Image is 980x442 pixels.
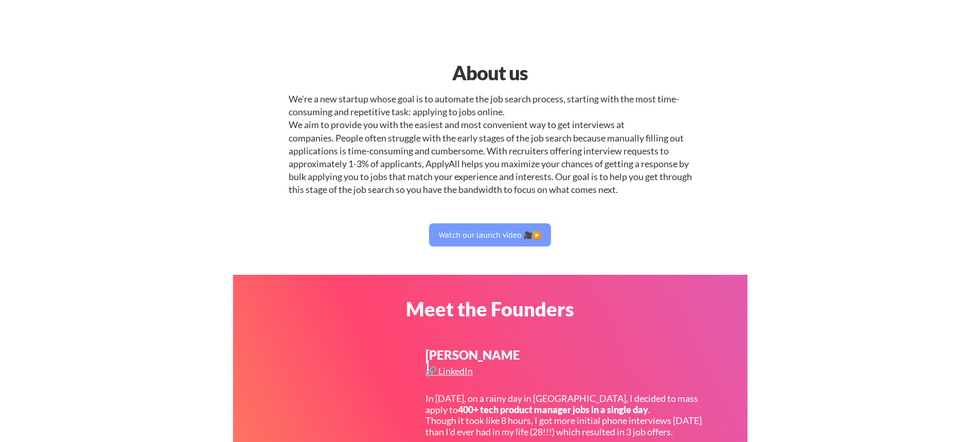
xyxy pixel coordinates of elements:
button: Watch our launch video 🎥▶️ [429,223,551,246]
a: 🔗 LinkedIn [425,366,475,379]
div: [PERSON_NAME] [425,349,521,374]
div: Meet the Founders [358,299,622,319]
div: 🔗 LinkedIn [425,366,475,376]
div: About us [358,58,622,87]
strong: 400+ tech product manager jobs in a single day [458,404,648,415]
div: We're a new startup whose goal is to automate the job search process, starting with the most time... [289,93,692,197]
